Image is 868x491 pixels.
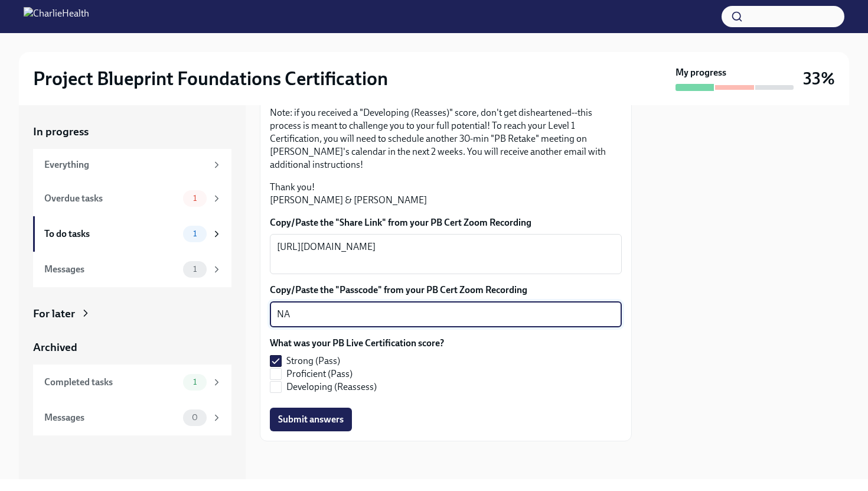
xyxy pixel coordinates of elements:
[33,67,388,90] h2: Project Blueprint Foundations Certification
[33,216,231,252] a: To do tasks1
[286,368,353,381] span: Proficient (Pass)
[44,227,178,240] div: To do tasks
[803,68,835,89] h3: 33%
[277,307,615,321] textarea: NA
[186,229,204,238] span: 1
[33,252,231,287] a: Messages1
[277,240,615,268] textarea: [URL][DOMAIN_NAME]
[33,181,231,216] a: Overdue tasks1
[44,411,178,424] div: Messages
[186,194,204,203] span: 1
[33,340,231,355] a: Archived
[44,192,178,205] div: Overdue tasks
[286,355,340,368] span: Strong (Pass)
[24,7,89,26] img: CharlieHealth
[33,306,75,321] div: For later
[33,149,231,181] a: Everything
[44,376,178,389] div: Completed tasks
[270,408,352,431] button: Submit answers
[33,124,231,139] a: In progress
[270,284,622,297] label: Copy/Paste the "Passcode" from your PB Cert Zoom Recording
[33,306,231,321] a: For later
[186,378,204,386] span: 1
[270,181,622,207] p: Thank you! [PERSON_NAME] & [PERSON_NAME]
[185,413,205,422] span: 0
[186,265,204,274] span: 1
[270,106,622,171] p: Note: if you received a "Developing (Reasses)" score, don't get disheartened--this process is mea...
[270,216,622,229] label: Copy/Paste the "Share Link" from your PB Cert Zoom Recording
[33,400,231,435] a: Messages0
[278,414,344,425] span: Submit answers
[270,337,444,350] label: What was your PB Live Certification score?
[44,263,178,276] div: Messages
[44,158,207,171] div: Everything
[286,381,377,394] span: Developing (Reassess)
[33,365,231,400] a: Completed tasks1
[676,66,726,79] strong: My progress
